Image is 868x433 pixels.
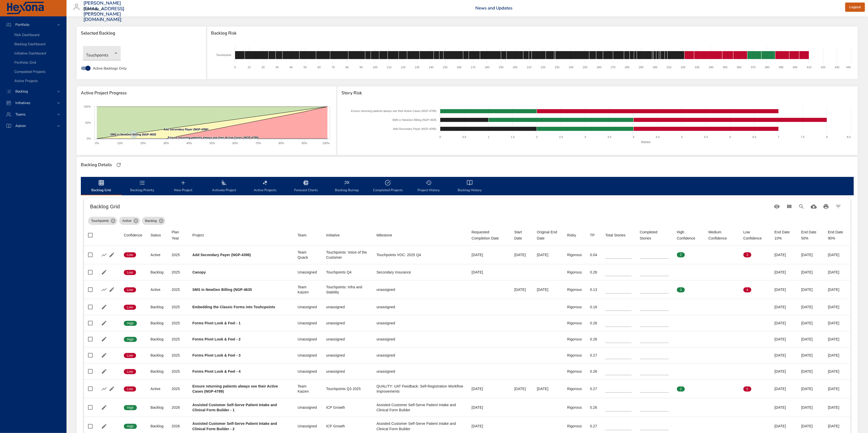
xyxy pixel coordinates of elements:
div: Rigorous [567,252,582,257]
div: Team Quack [298,250,318,260]
span: Low [124,305,136,310]
text: 3.5 [608,135,611,139]
span: Active Backlogs Only [93,66,127,71]
span: Confidence [124,232,142,238]
span: Backlog [142,218,160,223]
button: Show Burnup [100,286,108,293]
span: Active Project Progress [81,90,332,96]
div: [DATE] [472,252,506,257]
text: 390 [779,66,783,69]
span: Story Risk [342,90,854,96]
div: [DATE] [828,270,847,275]
text: Ensure returning patients always see their Active Cases (NGP-4789) [168,136,259,139]
text: 430 [835,66,839,69]
div: Touchpoints VOC: 2025 Q4 [377,252,464,257]
button: Edit Project Details [100,404,108,411]
div: Sort [172,229,184,241]
div: [DATE] [801,252,820,257]
img: Hexona [6,2,45,15]
button: Print [820,200,832,213]
span: Plan Year [172,229,184,241]
span: Original End Date [537,229,559,241]
div: Start Date [514,229,529,241]
span: Selected Backlog [81,31,202,36]
div: Touchpoints: Infra and Stability [326,284,368,295]
div: Unassigned [298,321,318,326]
text: 350 [723,66,727,69]
div: 0.04 [590,252,597,257]
text: 440 [846,66,851,69]
text: 100% [322,142,329,145]
div: Backlog Details [79,161,113,169]
text: 130 [415,66,419,69]
text: 0.5 [463,135,466,139]
div: Rigorous [567,304,582,310]
text: 30% [163,142,169,145]
button: Search [795,200,808,213]
button: Edit Project Details [100,335,108,343]
text: 120 [401,66,405,69]
div: Touchpoints [83,46,121,60]
div: 0.27 [590,353,597,358]
button: Logout [845,3,865,12]
span: 3 [677,288,685,292]
div: Secondary Insurance [377,270,464,275]
div: [DATE] [775,353,793,358]
div: [DATE] [775,287,793,292]
div: Project [192,232,204,238]
b: Embedding the Classic Forms into Touhcpoints [192,305,275,309]
div: [DATE] [828,321,847,326]
div: Backlog [150,369,163,374]
text: 250 [583,66,587,69]
span: Team [298,232,318,238]
text: 240 [569,66,573,69]
div: 2025 [172,321,184,326]
div: Sort [640,229,669,241]
text: 280 [625,66,629,69]
div: Sort [677,229,700,241]
div: backlog-tab [81,177,854,195]
text: 260 [597,66,601,69]
b: Forms Pivot Look & Feel - 2 [192,337,240,341]
div: unassigned [326,337,368,342]
span: Backlog [11,89,32,94]
text: 70% [256,142,261,145]
button: Filter Table [832,200,844,213]
text: 400 [793,66,797,69]
span: 4 [743,288,751,292]
text: Ensure returning patients always see their Active Cases (NGP-4789) [351,109,436,112]
text: 60 [317,66,321,69]
span: Backlog Grid [84,180,119,193]
div: Team Kaizen [298,284,318,295]
div: [DATE] [828,353,847,358]
button: Download CSV [808,200,820,213]
span: Status [150,232,163,238]
text: 330 [695,66,699,69]
text: 2 [536,135,538,139]
div: Raintree [83,5,105,13]
text: 180 [485,66,489,69]
text: 7.5 [801,135,805,139]
text: Stories [641,140,650,144]
text: 100% [84,105,91,108]
div: Backlog [150,304,163,310]
span: Teams [11,112,30,117]
b: Add Secondary Payer (NGP-4396) [192,253,251,257]
text: 140 [429,66,433,69]
div: Table Toolbar [84,198,851,215]
a: News and Updates [475,5,512,11]
span: Active Projects [248,180,282,193]
text: 30 [276,66,279,69]
text: 7 [778,135,779,139]
div: unassigned [377,321,464,326]
div: [DATE] [801,270,820,275]
text: 1.5 [511,135,515,139]
text: 50% [85,121,91,124]
div: [DATE] [775,252,793,257]
text: 90 [359,66,362,69]
div: 2025 [172,287,184,292]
